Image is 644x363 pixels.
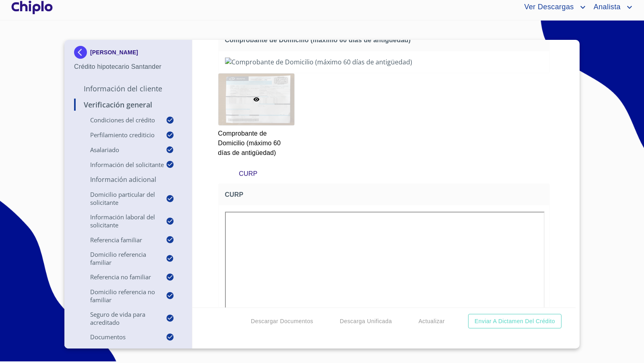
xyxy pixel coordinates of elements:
img: Comprobante de Domicilio (máximo 60 días de antigüedad) [225,58,543,66]
button: Descarga Unificada [336,314,395,329]
p: Información del Cliente [74,84,182,93]
span: Analista [588,1,625,14]
span: Actualizar [419,316,445,326]
p: Verificación General [74,100,182,109]
button: account of current user [588,1,634,14]
span: Enviar a Dictamen del Crédito [475,316,555,326]
button: Descargar Documentos [248,314,316,329]
span: Comprobante de Domicilio (máximo 60 días de antigüedad) [225,36,547,44]
p: Domicilio Particular del Solicitante [74,190,166,206]
p: [PERSON_NAME] [90,49,138,56]
p: Referencia No Familiar [74,273,166,281]
span: Descargar Documentos [251,316,313,326]
p: Asalariado [74,146,166,154]
p: Información del Solicitante [74,161,166,169]
p: Domicilio Referencia Familiar [74,250,166,266]
span: Descarga Unificada [340,316,392,326]
p: CURP [239,169,529,179]
p: Crédito hipotecario Santander [74,62,182,72]
button: Actualizar [415,314,448,329]
p: Documentos adicionales [74,348,182,357]
span: CURP [225,190,547,199]
div: [PERSON_NAME] [74,46,182,62]
p: Información adicional [74,175,182,184]
button: Enviar a Dictamen del Crédito [468,314,561,329]
p: Comprobante de Domicilio (máximo 60 días de antigüedad) [218,126,294,158]
img: Docupass spot blue [74,46,90,59]
p: Información Laboral del Solicitante [74,213,166,229]
p: Condiciones del Crédito [74,116,166,124]
p: Domicilio Referencia No Familiar [74,288,166,304]
p: Referencia Familiar [74,236,166,244]
button: account of current user [518,1,587,14]
p: Seguro de Vida para Acreditado [74,310,166,326]
p: Perfilamiento crediticio [74,131,166,139]
p: Documentos [74,333,166,341]
span: Ver Descargas [518,1,578,14]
